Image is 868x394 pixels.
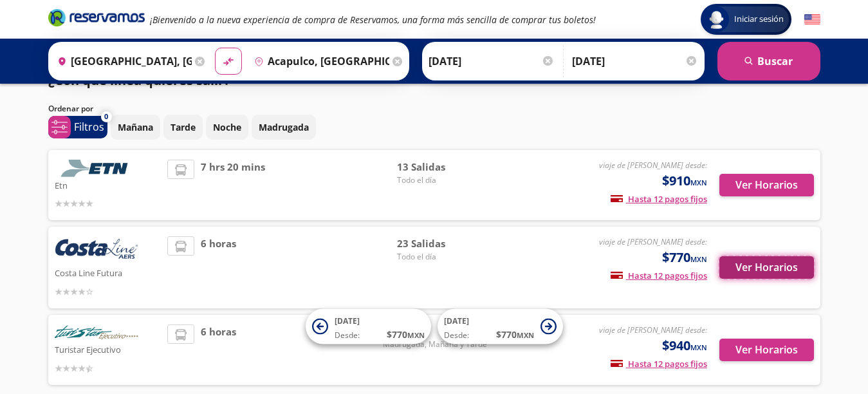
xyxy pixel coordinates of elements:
[407,330,425,340] small: MXN
[496,328,534,341] span: $ 770
[171,120,196,134] p: Tarde
[48,103,93,115] p: Ordenar por
[213,120,241,134] p: Noche
[662,336,707,355] span: $940
[611,270,707,281] span: Hasta 12 pagos fijos
[335,315,360,326] span: [DATE]
[383,339,487,350] span: Madrugada, Mañana y Tarde
[48,116,107,138] button: 0Filtros
[201,236,236,299] span: 6 horas
[335,330,360,341] span: Desde:
[719,339,814,361] button: Ver Horarios
[150,14,596,26] em: ¡Bienvenido a la nueva experiencia de compra de Reservamos, una forma más sencilla de comprar tus...
[55,324,138,342] img: Turistar Ejecutivo
[249,45,389,77] input: Buscar Destino
[55,341,162,357] p: Turistar Ejecutivo
[201,324,236,375] span: 6 horas
[599,324,707,335] em: viaje de [PERSON_NAME] desde:
[719,174,814,196] button: Ver Horarios
[397,174,487,186] span: Todo el día
[397,251,487,263] span: Todo el día
[387,328,425,341] span: $ 770
[206,115,248,140] button: Noche
[804,12,820,28] button: English
[163,115,203,140] button: Tarde
[48,8,145,27] i: Brand Logo
[444,315,469,326] span: [DATE]
[201,160,265,211] span: 7 hrs 20 mins
[517,330,534,340] small: MXN
[717,42,820,80] button: Buscar
[118,120,153,134] p: Mañana
[259,120,309,134] p: Madrugada
[397,236,487,251] span: 23 Salidas
[611,193,707,205] span: Hasta 12 pagos fijos
[55,236,138,265] img: Costa Line Futura
[729,13,789,26] span: Iniciar sesión
[252,115,316,140] button: Madrugada
[662,248,707,267] span: $770
[611,358,707,370] span: Hasta 12 pagos fijos
[690,178,707,187] small: MXN
[55,160,138,177] img: Etn
[438,309,563,344] button: [DATE]Desde:$770MXN
[397,160,487,174] span: 13 Salidas
[599,160,707,171] em: viaje de [PERSON_NAME] desde:
[52,45,192,77] input: Buscar Origen
[306,309,431,344] button: [DATE]Desde:$770MXN
[690,254,707,264] small: MXN
[55,265,162,280] p: Costa Line Futura
[74,119,104,135] p: Filtros
[111,115,160,140] button: Mañana
[599,236,707,247] em: viaje de [PERSON_NAME] desde:
[429,45,555,77] input: Elegir Fecha
[690,342,707,352] small: MXN
[719,256,814,279] button: Ver Horarios
[55,177,162,192] p: Etn
[104,111,108,122] span: 0
[444,330,469,341] span: Desde:
[48,8,145,31] a: Brand Logo
[572,45,698,77] input: Opcional
[662,171,707,191] span: $910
